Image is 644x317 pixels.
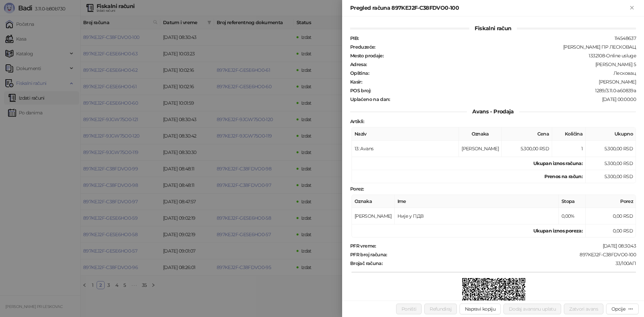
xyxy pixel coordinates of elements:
td: 13: Avans [352,141,459,157]
td: Није у ПДВ [395,208,559,224]
strong: PFR broj računa : [350,252,387,258]
button: Refundiraj [424,304,457,314]
strong: Kasir : [350,79,362,85]
td: 1 [552,141,586,157]
td: 5.300,00 RSD [586,157,636,170]
strong: Prenos na račun : [544,173,583,179]
div: [PERSON_NAME] ПР ЛЕСКОВАЦ [376,44,637,50]
span: Fiskalni račun [469,25,517,32]
button: Napravi kopiju [460,304,501,314]
td: 5.300,00 RSD [502,141,552,157]
strong: Mesto prodaje : [350,53,383,59]
td: 0,00% [559,208,586,224]
td: 0,00 RSD [586,224,636,237]
th: Oznaka [459,127,502,141]
button: Zatvori [628,4,636,12]
strong: Preduzeće : [350,44,375,50]
div: Лесковац [370,70,637,76]
th: Porez [586,195,636,208]
div: 1289/3.11.0-a60839a [371,88,637,94]
th: Količina [552,127,586,141]
th: Naziv [352,127,459,141]
div: 1332108-Online usluge [384,53,637,59]
td: [PERSON_NAME] [352,208,395,224]
span: Napravi kopiju [465,306,495,312]
th: Stopa [559,195,586,208]
div: [DATE] 00:00:00 [391,96,637,102]
td: [PERSON_NAME] [459,141,502,157]
th: Cena [502,127,552,141]
div: [DATE] 08:30:43 [377,243,637,249]
button: Dodaj avansnu uplatu [503,304,561,314]
th: Ukupno [586,127,636,141]
strong: Ukupan iznos računa : [533,160,583,166]
button: Zatvori avans [564,304,603,314]
div: [PERSON_NAME] [363,79,637,85]
button: Opcije [606,304,639,314]
th: Oznaka [352,195,395,208]
strong: Ukupan iznos poreza: [533,228,583,234]
button: Poništi [396,304,422,314]
div: 33/100АП [383,260,637,266]
div: 897KEJ2F-C38FDVO0-100 [388,252,637,258]
strong: PFR vreme : [350,243,376,249]
strong: Adresa : [350,61,367,67]
strong: Opština : [350,70,369,76]
th: Ime [395,195,559,208]
strong: PIB : [350,35,359,41]
strong: Artikli : [350,118,364,124]
strong: Uplaćeno na dan : [350,96,390,102]
span: Avans - Prodaja [467,108,519,115]
div: 114548637 [359,35,637,41]
div: Pregled računa 897KEJ2F-C38FDVO0-100 [350,4,628,12]
strong: POS broj : [350,88,371,94]
td: 0,00 RSD [586,208,636,224]
td: 5.300,00 RSD [586,141,636,157]
strong: Brojač računa : [350,260,382,266]
td: 5.300,00 RSD [586,170,636,183]
div: [PERSON_NAME] 5 [368,61,637,67]
strong: Porez : [350,186,364,192]
div: Opcije [611,306,625,312]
